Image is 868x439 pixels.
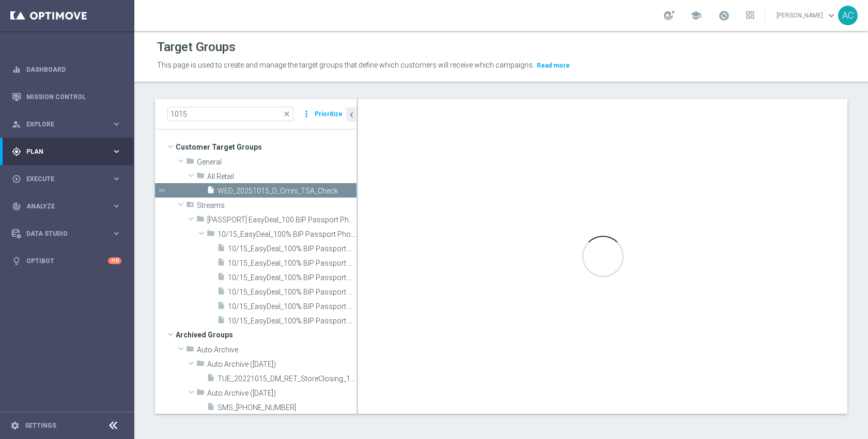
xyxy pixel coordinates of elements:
[12,147,21,156] i: gps_fixed
[167,107,293,121] input: Quick find group or folder
[838,6,858,25] div: AC
[217,316,225,328] i: insert_drive_file
[112,174,121,184] i: keyboard_arrow_right
[196,359,205,371] i: folder
[217,301,225,313] i: insert_drive_file
[228,259,357,268] span: 10/15_EasyDeal_100% BIP Passport Photos - Campaign 2
[108,257,121,264] div: +10
[26,149,112,155] span: Plan
[196,215,205,226] i: folder
[12,120,112,129] div: Explore
[228,245,357,253] span: 10/15_EasyDeal_100% BIP Passport Photos - Campaign 1
[12,65,21,74] i: equalizer
[826,10,837,21] span: keyboard_arrow_down
[217,272,225,284] i: insert_drive_file
[207,216,357,224] span: 20251015 EasyDeal_100 BIP Passport Photos SMS Push
[197,201,357,210] span: Streams
[12,56,121,83] div: Dashboard
[157,61,534,69] span: This page is used to create and manage the target groups that define which customers will receive...
[228,317,357,326] span: 10/15_EasyDeal_100% BIP Passport Photos - Campaign 6
[228,302,357,311] span: 10/15_EasyDeal_100% BIP Passport Photos - Campaign 5
[207,360,357,369] span: Auto Archive (2022-11-01)
[207,373,215,385] i: insert_drive_file
[228,273,357,282] span: 10/15_EasyDeal_100% BIP Passport Photos - Campaign 3
[207,186,215,198] i: insert_drive_file
[347,110,357,120] i: chevron_left
[283,110,291,118] span: close
[157,40,236,55] h1: Target Groups
[218,230,357,239] span: 10/15_EasyDeal_100% BIP Passport Photos
[207,172,357,181] span: All Retail
[11,175,122,183] button: play_circle_outline Execute keyboard_arrow_right
[11,230,122,238] button: Data Studio keyboard_arrow_right
[176,328,357,342] span: Archived Groups
[11,148,122,156] button: gps_fixed Plan keyboard_arrow_right
[186,200,194,212] i: folder_special
[26,247,108,274] a: Optibot
[217,287,225,299] i: insert_drive_file
[186,345,194,356] i: folder
[346,107,357,122] button: chevron_left
[207,402,215,414] i: insert_drive_file
[536,60,571,71] button: Read more
[12,202,21,211] i: track_changes
[218,375,357,383] span: TUE_20221015_DM_RET_StoreClosing_1309
[112,147,121,156] i: keyboard_arrow_right
[217,243,225,255] i: insert_drive_file
[10,421,20,430] i: settings
[12,83,121,110] div: Mission Control
[11,120,122,128] button: person_search Explore keyboard_arrow_right
[228,288,357,297] span: 10/15_EasyDeal_100% BIP Passport Photos - Campaign 4
[11,66,122,74] button: equalizer Dashboard
[218,187,357,196] span: WED_20251015_D_Omni_TSA_Check
[12,174,112,184] div: Execute
[12,174,21,184] i: play_circle_outline
[25,422,56,429] a: Settings
[112,119,121,129] i: keyboard_arrow_right
[26,231,112,237] span: Data Studio
[12,147,112,156] div: Plan
[12,247,121,274] div: Optibot
[196,388,205,400] i: folder
[26,83,121,110] a: Mission Control
[112,201,121,211] i: keyboard_arrow_right
[11,202,122,210] button: track_changes Analyze keyboard_arrow_right
[301,107,312,121] i: more_vert
[12,202,112,211] div: Analyze
[186,157,194,169] i: folder
[26,176,112,182] span: Execute
[26,56,121,83] a: Dashboard
[776,8,838,23] a: [PERSON_NAME]keyboard_arrow_down
[112,229,121,238] i: keyboard_arrow_right
[690,10,702,21] span: school
[197,346,357,354] span: Auto Archive
[176,140,357,154] span: Customer Target Groups
[26,121,112,127] span: Explore
[11,257,122,265] button: lightbulb Optibot +10
[11,93,122,101] button: Mission Control
[196,171,205,183] i: folder
[313,107,344,121] button: Prioritize
[197,158,357,167] span: General
[12,256,21,266] i: lightbulb
[26,203,112,209] span: Analyze
[218,403,357,412] span: SMS_20221015
[207,389,357,398] span: Auto Archive (2022-11-15)
[207,229,215,241] i: folder
[12,120,21,129] i: person_search
[217,258,225,270] i: insert_drive_file
[12,229,112,238] div: Data Studio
